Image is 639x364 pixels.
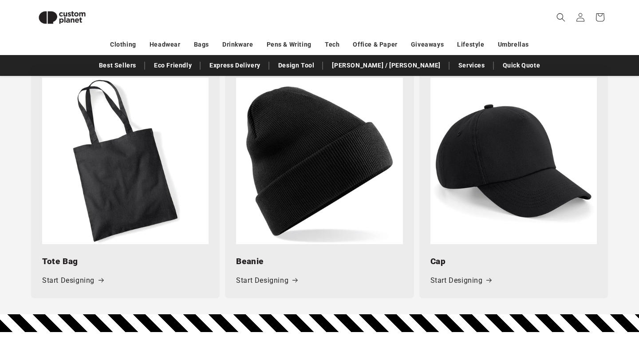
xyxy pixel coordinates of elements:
a: Start Designing [236,274,297,287]
h3: Cap [430,255,597,268]
a: Design Tool [274,58,319,73]
a: Clothing [110,37,136,52]
a: Headwear [150,37,181,52]
iframe: Chat Widget [487,268,639,364]
a: Lifestyle [457,37,484,52]
a: Office & Paper [353,37,397,52]
img: Original cuffed beanie [236,78,402,244]
a: Start Designing [430,274,492,287]
a: Bags [194,37,209,52]
h3: Beanie [236,255,402,268]
a: Giveaways [411,37,444,52]
a: [PERSON_NAME] / [PERSON_NAME] [327,58,445,73]
a: Best Sellers [95,58,141,73]
a: Eco Friendly [150,58,196,73]
img: Custom Planet [31,4,93,32]
a: Umbrellas [498,37,529,52]
a: Services [454,58,489,73]
a: Pens & Writing [267,37,312,52]
h3: Tote Bag [42,255,209,268]
a: Drinkware [222,37,253,52]
a: Quick Quote [498,58,545,73]
a: Express Delivery [205,58,265,73]
a: Tech [325,37,339,52]
a: Start Designing [42,274,103,287]
summary: Search [551,8,571,27]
